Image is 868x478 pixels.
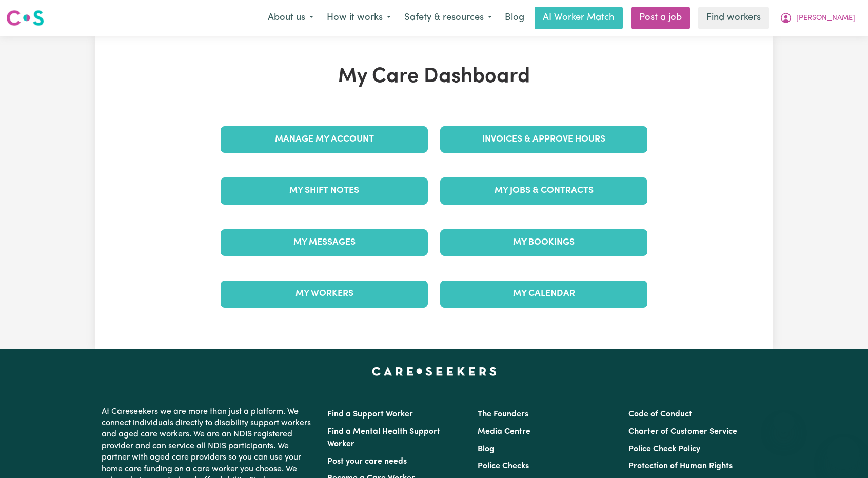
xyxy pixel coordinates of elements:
a: My Workers [221,281,428,307]
a: Invoices & Approve Hours [440,126,647,153]
a: My Jobs & Contracts [440,177,647,204]
a: Careseekers logo [6,6,44,30]
a: My Calendar [440,281,647,307]
a: Manage My Account [221,126,428,153]
a: My Shift Notes [221,177,428,204]
a: Blog [499,7,530,29]
button: How it works [320,7,398,29]
a: Find workers [698,7,769,29]
img: Careseekers logo [6,9,44,27]
span: [PERSON_NAME] [796,13,855,24]
a: Police Checks [478,462,529,470]
a: Protection of Human Rights [628,462,733,470]
a: Find a Support Worker [327,410,413,419]
button: Safety & resources [398,7,499,29]
button: About us [261,7,320,29]
iframe: Button to launch messaging window [827,437,860,470]
a: Police Check Policy [628,445,700,453]
h1: My Care Dashboard [214,65,654,89]
a: Blog [478,445,495,453]
a: Charter of Customer Service [628,428,737,436]
a: My Messages [221,229,428,256]
a: Find a Mental Health Support Worker [327,428,440,448]
a: Post a job [631,7,690,29]
button: My Account [773,7,862,29]
a: The Founders [478,410,528,419]
a: Code of Conduct [628,410,692,419]
iframe: Close message [774,412,794,433]
a: Media Centre [478,428,530,436]
a: AI Worker Match [535,7,623,29]
a: My Bookings [440,229,647,256]
a: Post your care needs [327,457,407,466]
a: Careseekers home page [372,367,497,375]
